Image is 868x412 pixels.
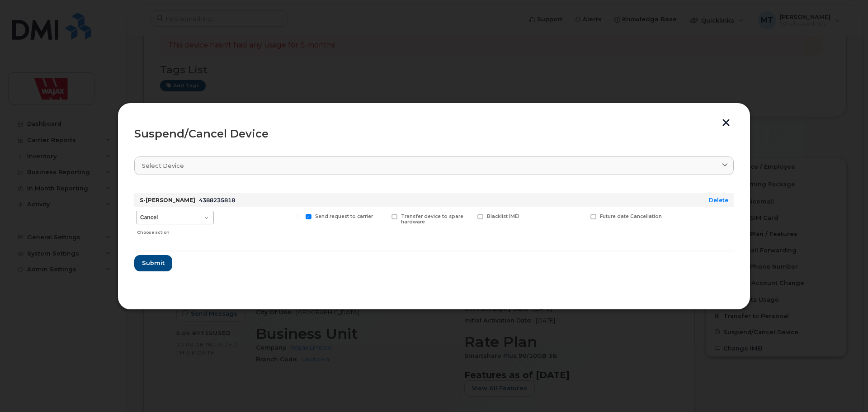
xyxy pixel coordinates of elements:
[467,214,471,218] input: Blacklist IMEI
[315,213,373,219] span: Send request to carrier
[134,128,734,139] div: Suspend/Cancel Device
[295,214,299,218] input: Send request to carrier
[580,214,584,218] input: Future date Cancellation
[140,197,195,204] strong: S-[PERSON_NAME]
[134,255,172,271] button: Submit
[401,213,463,225] span: Transfer device to spare hardware
[199,197,235,204] span: 4388235818
[381,214,385,218] input: Transfer device to spare hardware
[134,156,734,175] a: Select device
[600,213,662,219] span: Future date Cancellation
[709,197,728,204] a: Delete
[142,161,184,170] span: Select device
[487,213,519,219] span: Blacklist IMEI
[137,225,214,236] div: Choose action
[142,259,165,267] span: Submit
